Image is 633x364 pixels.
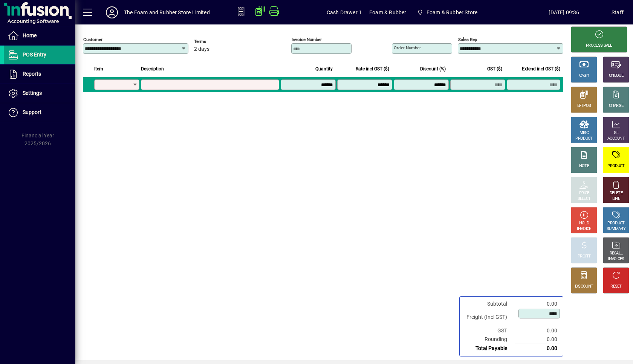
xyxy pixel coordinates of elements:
[515,300,560,308] td: 0.00
[427,6,477,18] span: Foam & Rubber Store
[394,45,421,50] mat-label: Order number
[579,221,589,226] div: HOLD
[608,256,624,262] div: INVOICES
[515,344,560,353] td: 0.00
[515,335,560,344] td: 0.00
[124,6,210,18] div: The Foam and Rubber Store Limited
[420,65,446,73] span: Discount (%)
[463,308,515,326] td: Freight (Incl GST)
[517,6,612,18] span: [DATE] 09:36
[609,103,624,109] div: CHARGE
[607,226,625,232] div: SUMMARY
[612,196,620,202] div: LINE
[83,37,102,42] mat-label: Customer
[458,37,477,42] mat-label: Sales rep
[4,103,75,122] a: Support
[607,136,625,142] div: ACCOUNT
[610,251,623,256] div: RECALL
[463,300,515,308] td: Subtotal
[23,32,37,38] span: Home
[607,163,624,169] div: PRODUCT
[4,26,75,45] a: Home
[463,326,515,335] td: GST
[578,254,590,259] div: PROFIT
[612,6,624,18] div: Staff
[579,73,589,79] div: CASH
[194,39,239,44] span: Terms
[609,73,623,79] div: CHEQUE
[610,190,622,196] div: DELETE
[463,344,515,353] td: Total Payable
[4,84,75,103] a: Settings
[578,196,591,202] div: SELECT
[369,6,406,18] span: Foam & Rubber
[4,65,75,84] a: Reports
[614,130,619,136] div: GL
[463,335,515,344] td: Rounding
[579,190,589,196] div: PRICE
[100,6,124,19] button: Profile
[194,46,209,52] span: 2 days
[579,163,589,169] div: NOTE
[607,221,624,226] div: PRODUCT
[23,109,41,115] span: Support
[327,6,362,18] span: Cash Drawer 1
[579,130,589,136] div: MISC
[23,71,41,77] span: Reports
[414,6,480,19] span: Foam & Rubber Store
[575,284,593,289] div: DISCOUNT
[356,65,389,73] span: Rate incl GST ($)
[141,65,164,73] span: Description
[610,284,622,289] div: RESET
[586,43,612,49] div: PROCESS SALE
[575,136,592,142] div: PRODUCT
[577,103,591,109] div: EFTPOS
[23,90,42,96] span: Settings
[577,226,591,232] div: INVOICE
[515,326,560,335] td: 0.00
[522,65,560,73] span: Extend incl GST ($)
[487,65,502,73] span: GST ($)
[292,37,322,42] mat-label: Invoice number
[23,52,46,58] span: POS Entry
[315,65,333,73] span: Quantity
[94,65,103,73] span: Item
